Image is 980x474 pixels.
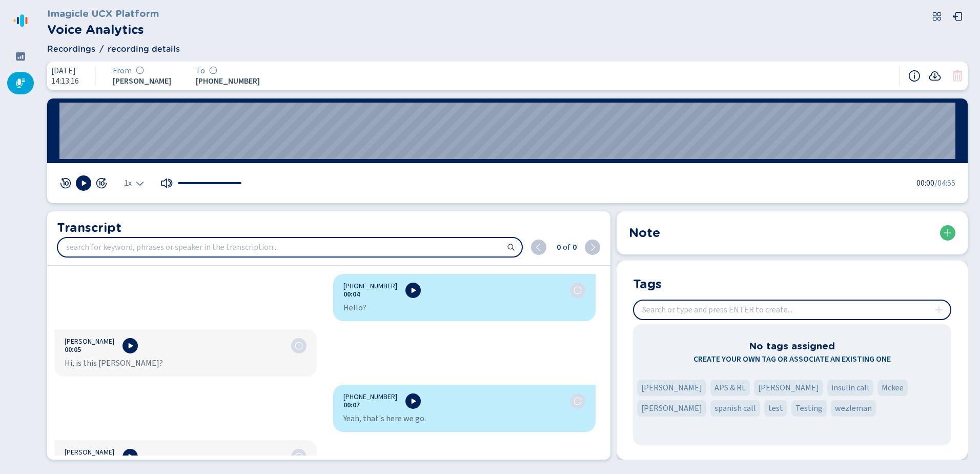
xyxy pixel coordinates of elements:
span: 14:13:16 [51,76,79,86]
svg: search [507,243,515,251]
div: Tag 'insulin call' [827,380,873,396]
button: 00:04 [343,290,360,299]
span: [DATE] [51,66,79,75]
svg: mic-fill [15,78,26,88]
span: recording details [108,43,180,55]
span: [PERSON_NAME] [65,338,114,346]
div: Tag 'Mckee' [877,380,908,396]
svg: dashboard-filled [15,51,26,62]
span: [PERSON_NAME] [641,402,702,414]
div: Recordings [7,72,34,94]
span: 1x [124,179,132,187]
span: [PHONE_NUMBER] [196,76,260,86]
button: 00:07 [343,401,360,409]
div: Tag 'test' [764,400,787,417]
div: Analysis in progress [574,286,582,294]
div: Tag 'Megan H' [637,400,706,417]
svg: chevron-right [588,243,597,251]
span: 0 [555,241,561,253]
h3: No tags assigned [749,339,835,353]
svg: box-arrow-left [952,11,963,22]
span: /04:55 [934,177,955,189]
button: skip 10 sec rev [Hotkey: arrow-left] [59,177,72,189]
span: [PERSON_NAME] [641,382,702,394]
div: Analysis in progress [295,342,303,350]
span: Mckee [882,382,904,394]
button: previous (shift + ENTER) [531,240,546,255]
svg: jump-forward [95,177,108,189]
svg: icon-emoji-silent [136,66,144,74]
svg: chevron-down [136,179,144,187]
svg: icon-emoji-silent [574,286,582,294]
span: wezleman [835,402,872,414]
span: To [196,66,205,75]
svg: icon-emoji-silent [295,342,303,350]
div: Dashboard [7,45,34,68]
span: Recordings [47,43,95,55]
div: Tag 'APS & RL' [710,380,750,396]
button: Recording download [929,70,941,82]
div: Analysis in progress [295,452,303,461]
span: Testing [795,402,823,414]
h2: Note [629,224,660,242]
button: Mute [160,177,173,189]
div: Tag 'A. Posella' [637,380,706,396]
svg: trash-fill [951,70,964,82]
svg: plus [935,306,943,314]
button: Conversation can't be deleted. Sentiment analysis in progress. [951,70,964,82]
span: [PERSON_NAME] [758,382,819,394]
svg: cloud-arrow-down-fill [929,70,941,82]
button: Recording information [908,70,921,82]
h2: Transcript [57,219,600,237]
span: From [113,66,132,75]
svg: play [126,342,134,350]
span: test [768,402,783,414]
span: spanish call [714,402,756,414]
svg: play [409,286,417,294]
input: search for keyword, phrases or speaker in the transcription... [58,238,522,256]
div: Hello? [343,303,585,313]
div: Sentiment analysis in progress... [136,66,144,75]
span: 0 [570,241,577,253]
svg: play [79,179,88,187]
h2: Tags [633,275,662,291]
h3: Imagicle UCX Platform [47,6,159,21]
h2: Voice Analytics [47,21,159,39]
svg: volume-up-fill [160,177,173,189]
div: Tag 'spanish call' [710,400,760,417]
svg: info-circle [908,70,921,82]
span: Create your own tag or associate an existing one [693,353,891,365]
svg: plus [944,229,952,237]
div: Yeah, that's here we go. [343,413,585,424]
span: insulin call [831,382,869,394]
div: Tag 'wezleman' [831,400,876,417]
button: next (ENTER) [585,240,600,255]
svg: chevron-left [535,243,543,251]
div: Tag 'duque' [754,380,823,396]
span: [PERSON_NAME] [65,448,114,457]
button: Play [Hotkey: spacebar] [76,175,91,191]
span: 00:00 [916,177,934,189]
div: Analysis in progress [574,397,582,405]
div: Hi, is this [PERSON_NAME]? [65,358,307,368]
span: [PHONE_NUMBER] [343,393,397,401]
svg: play [409,397,417,405]
div: Select the playback speed [124,179,144,187]
button: 00:05 [65,346,81,354]
svg: play [126,452,134,461]
svg: jump-back [59,177,72,189]
svg: icon-emoji-silent [574,397,582,405]
button: skip 10 sec fwd [Hotkey: arrow-right] [95,177,108,189]
span: [PHONE_NUMBER] [343,282,397,290]
svg: icon-emoji-silent [209,66,217,74]
div: Tag 'Testing' [791,400,827,417]
svg: icon-emoji-silent [295,452,303,461]
div: Sentiment analysis in progress... [209,66,217,75]
span: APS & RL [714,382,746,394]
input: Search or type and press ENTER to create... [634,301,950,319]
span: of [561,241,570,253]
